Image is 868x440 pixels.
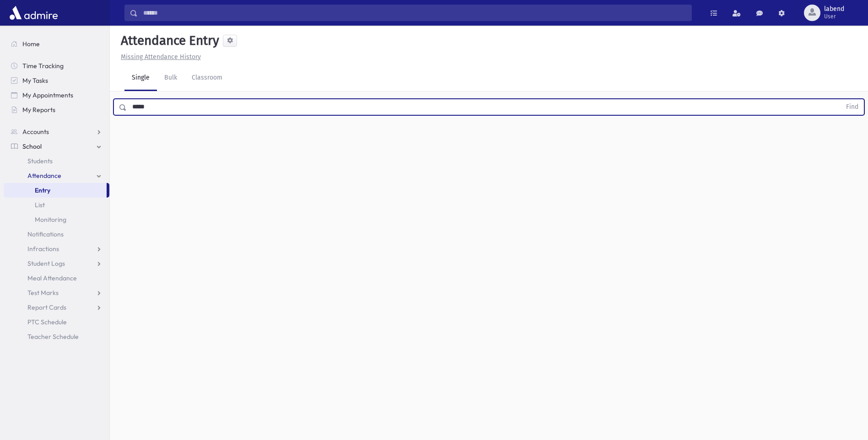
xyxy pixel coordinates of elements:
[4,198,109,212] a: List
[138,5,691,21] input: Search
[4,88,109,102] a: My Appointments
[4,168,109,183] a: Attendance
[184,65,230,91] a: Classroom
[27,157,53,165] span: Students
[22,76,48,85] span: My Tasks
[27,333,79,341] span: Teacher Schedule
[22,106,55,114] span: My Reports
[4,183,107,198] a: Entry
[22,128,49,136] span: Accounts
[4,37,109,51] a: Home
[35,186,50,194] span: Entry
[27,289,59,297] span: Test Marks
[4,212,109,227] a: Monitoring
[4,59,109,73] a: Time Tracking
[824,13,844,20] span: User
[4,300,109,315] a: Report Cards
[117,33,219,48] h5: Attendance Entry
[4,102,109,117] a: My Reports
[27,274,77,282] span: Meal Attendance
[824,5,844,13] span: labend
[157,65,184,91] a: Bulk
[117,53,201,61] a: Missing Attendance History
[4,271,109,285] a: Meal Attendance
[22,40,40,48] span: Home
[27,245,59,253] span: Infractions
[4,73,109,88] a: My Tasks
[27,172,61,180] span: Attendance
[841,99,864,115] button: Find
[27,230,64,238] span: Notifications
[4,315,109,329] a: PTC Schedule
[22,142,42,150] span: School
[4,124,109,139] a: Accounts
[27,303,66,311] span: Report Cards
[22,91,73,99] span: My Appointments
[4,256,109,271] a: Student Logs
[22,62,64,70] span: Time Tracking
[27,259,65,268] span: Student Logs
[4,139,109,154] a: School
[4,285,109,300] a: Test Marks
[35,215,66,224] span: Monitoring
[4,227,109,241] a: Notifications
[4,329,109,344] a: Teacher Schedule
[124,65,157,91] a: Single
[4,154,109,168] a: Students
[35,201,45,209] span: List
[27,318,67,326] span: PTC Schedule
[121,53,201,61] u: Missing Attendance History
[7,4,60,22] img: AdmirePro
[4,241,109,256] a: Infractions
